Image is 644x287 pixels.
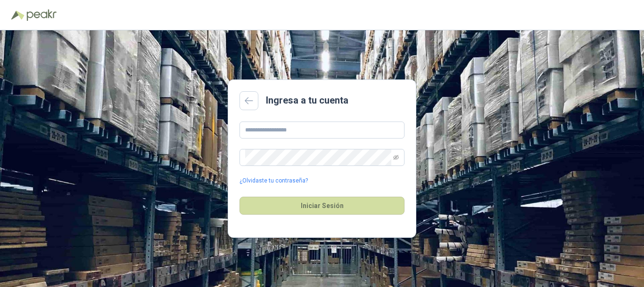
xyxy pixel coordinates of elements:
img: Peakr [26,9,57,21]
button: Iniciar Sesión [239,197,405,215]
a: ¿Olvidaste tu contraseña? [239,176,308,185]
h2: Ingresa a tu cuenta [266,93,348,108]
span: eye-invisible [393,155,399,160]
img: Logo [11,10,25,20]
